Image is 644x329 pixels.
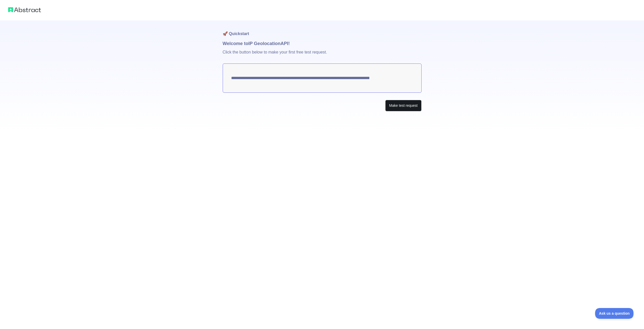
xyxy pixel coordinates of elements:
[223,47,422,63] p: Click the button below to make your first free test request.
[8,6,41,13] img: Abstract logo
[223,20,422,40] h1: 🚀 Quickstart
[595,308,634,319] iframe: Toggle Customer Support
[385,100,421,111] button: Make test request
[223,40,422,47] h1: Welcome to IP Geolocation API!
